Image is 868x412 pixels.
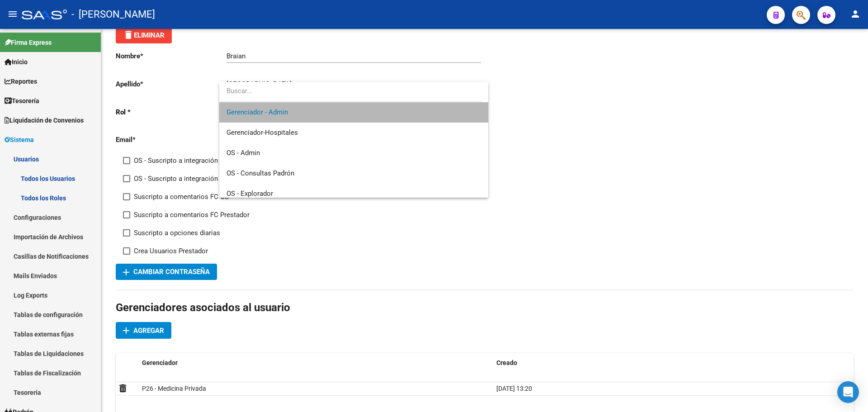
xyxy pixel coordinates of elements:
input: dropdown search [219,81,481,101]
span: OS - Explorador [226,189,273,198]
span: Gerenciador-Hospitales [226,128,298,137]
span: OS - Consultas Padrón [226,169,294,177]
span: OS - Admin [226,149,260,157]
div: Open Intercom Messenger [837,381,859,403]
span: Gerenciador - Admin [226,108,288,116]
